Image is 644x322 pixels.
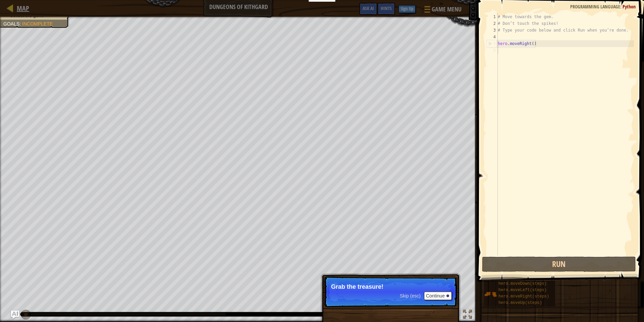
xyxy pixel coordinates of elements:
[487,40,498,47] div: 5
[381,5,392,11] span: Hints
[570,3,620,10] span: Programming language
[487,34,498,40] div: 4
[17,4,29,13] span: Map
[498,281,547,286] span: hero.moveDown(steps)
[498,301,542,305] span: hero.moveUp(steps)
[398,5,416,13] button: Sign Up
[11,311,19,319] button: Ask AI
[487,27,498,34] div: 3
[400,293,421,298] span: Skip (esc)
[22,21,53,27] span: Incomplete
[482,257,636,272] button: Run
[620,3,623,10] span: :
[498,294,549,299] span: hero.moveRight(steps)
[432,5,462,14] span: Game Menu
[19,21,22,27] span: :
[13,4,29,13] a: Map
[487,47,498,54] div: 6
[3,21,19,27] span: Goals
[424,291,452,300] button: Continue
[419,3,466,18] button: Game Menu
[498,288,547,292] span: hero.moveLeft(steps)
[331,283,450,290] p: Grab the treasure!
[623,3,636,10] span: Python
[363,5,374,11] span: Ask AI
[487,13,498,20] div: 1
[359,3,377,15] button: Ask AI
[487,20,498,27] div: 2
[484,288,497,301] img: portrait.png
